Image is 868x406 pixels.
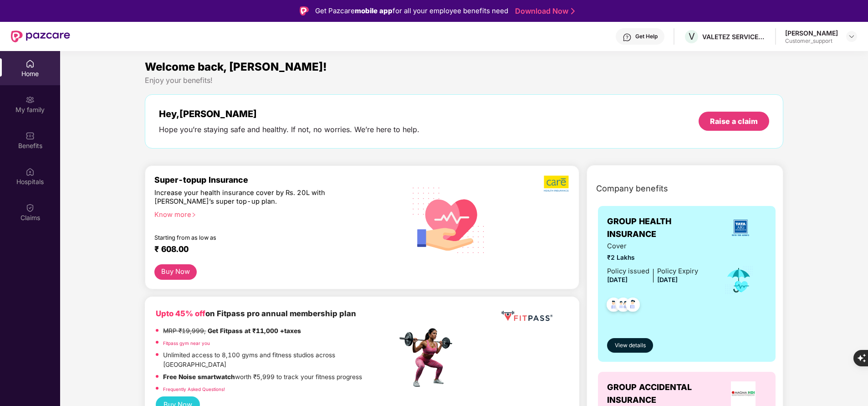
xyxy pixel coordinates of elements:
a: Frequently Asked Questions! [163,386,225,392]
img: fppp.png [500,308,554,324]
span: right [191,212,196,217]
img: icon [724,265,754,295]
img: svg+xml;base64,PHN2ZyB4bWxucz0iaHR0cDovL3d3dy53My5vcmcvMjAwMC9zdmciIHdpZHRoPSI0OC45NDMiIGhlaWdodD... [622,295,644,317]
div: ₹ 608.00 [154,244,388,255]
button: Buy Now [154,264,196,280]
div: Starting from as low as [154,234,358,241]
img: insurerLogo [731,381,756,406]
img: svg+xml;base64,PHN2ZyBpZD0iRHJvcGRvd24tMzJ4MzIiIHhtbG5zPSJodHRwOi8vd3d3LnczLm9yZy8yMDAwL3N2ZyIgd2... [848,33,855,40]
p: Unlimited access to 8,100 gyms and fitness studios across [GEOGRAPHIC_DATA] [163,350,396,370]
div: Get Help [635,33,658,40]
div: Know more [154,211,391,217]
img: svg+xml;base64,PHN2ZyB4bWxucz0iaHR0cDovL3d3dy53My5vcmcvMjAwMC9zdmciIHhtbG5zOnhsaW5rPSJodHRwOi8vd3... [405,175,492,264]
div: Customer_support [785,37,838,45]
span: V [689,31,695,42]
img: b5dec4f62d2307b9de63beb79f102df3.png [544,175,570,192]
div: Policy Expiry [657,266,698,277]
div: VALETEZ SERVICES PRIVATE LIMITED [702,32,766,41]
div: Increase your health insurance cover by Rs. 20L with [PERSON_NAME]’s super top-up plan. [154,189,357,206]
span: [DATE] [657,276,678,283]
div: Super-topup Insurance [154,175,397,185]
div: Hope you’re staying safe and healthy. If not, no worries. We’re here to help. [159,125,419,134]
del: MRP ₹19,999, [163,327,206,334]
img: svg+xml;base64,PHN2ZyBpZD0iQ2xhaW0iIHhtbG5zPSJodHRwOi8vd3d3LnczLm9yZy8yMDAwL3N2ZyIgd2lkdGg9IjIwIi... [26,203,35,212]
img: insurerLogo [728,216,753,240]
button: View details [607,338,653,353]
span: ₹2 Lakhs [607,253,698,263]
img: svg+xml;base64,PHN2ZyBpZD0iSG9tZSIgeG1sbnM9Imh0dHA6Ly93d3cudzMub3JnLzIwMDAvc3ZnIiB3aWR0aD0iMjAiIG... [26,59,35,68]
img: svg+xml;base64,PHN2ZyB4bWxucz0iaHR0cDovL3d3dy53My5vcmcvMjAwMC9zdmciIHdpZHRoPSI0OC45NDMiIGhlaWdodD... [602,295,625,317]
span: View details [615,341,646,350]
span: Cover [607,241,698,252]
img: fpp.png [397,326,460,390]
strong: Get Fitpass at ₹11,000 +taxes [208,327,301,334]
div: Enjoy your benefits! [145,76,783,85]
img: svg+xml;base64,PHN2ZyB4bWxucz0iaHR0cDovL3d3dy53My5vcmcvMjAwMC9zdmciIHdpZHRoPSI0OC45MTUiIGhlaWdodD... [612,295,634,317]
span: Company benefits [596,182,668,195]
span: GROUP HEALTH INSURANCE [607,215,715,241]
div: [PERSON_NAME] [785,29,838,37]
div: Hey, [PERSON_NAME] [159,108,419,119]
img: svg+xml;base64,PHN2ZyBpZD0iQmVuZWZpdHMiIHhtbG5zPSJodHRwOi8vd3d3LnczLm9yZy8yMDAwL3N2ZyIgd2lkdGg9Ij... [26,131,35,140]
img: svg+xml;base64,PHN2ZyBpZD0iSG9zcGl0YWxzIiB4bWxucz0iaHR0cDovL3d3dy53My5vcmcvMjAwMC9zdmciIHdpZHRoPS... [26,167,35,176]
div: Get Pazcare for all your employee benefits need [315,5,508,16]
a: Download Now [515,6,572,16]
img: Logo [300,6,309,15]
span: Welcome back, [PERSON_NAME]! [145,60,327,73]
img: svg+xml;base64,PHN2ZyB3aWR0aD0iMjAiIGhlaWdodD0iMjAiIHZpZXdCb3g9IjAgMCAyMCAyMCIgZmlsbD0ibm9uZSIgeG... [26,95,35,104]
b: on Fitpass pro annual membership plan [156,309,356,318]
div: Policy issued [607,266,649,277]
div: Raise a claim [710,116,758,126]
span: [DATE] [607,276,628,283]
strong: mobile app [355,6,393,15]
b: Upto 45% off [156,309,205,318]
img: svg+xml;base64,PHN2ZyBpZD0iSGVscC0zMngzMiIgeG1sbnM9Imh0dHA6Ly93d3cudzMub3JnLzIwMDAvc3ZnIiB3aWR0aD... [623,33,632,42]
strong: Free Noise smartwatch [163,373,235,380]
img: New Pazcare Logo [11,31,70,42]
p: worth ₹5,999 to track your fitness progress [163,372,362,382]
img: Stroke [571,6,575,16]
a: Fitpass gym near you [163,340,210,346]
